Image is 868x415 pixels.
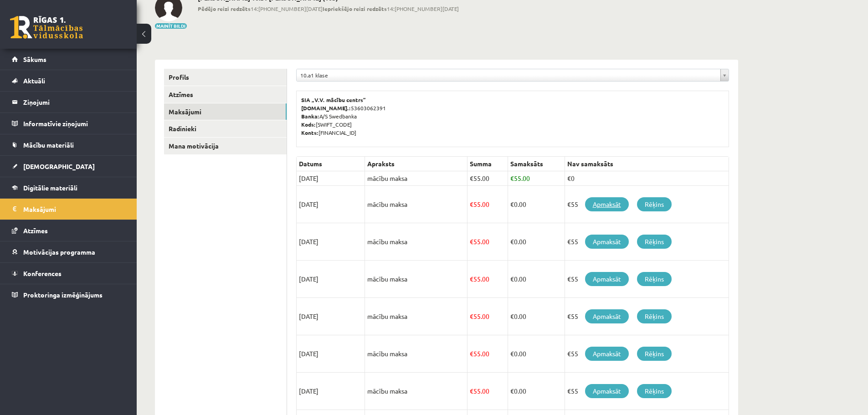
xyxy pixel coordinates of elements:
[637,347,672,361] a: Rēķins
[12,134,125,155] a: Mācību materiāli
[301,129,318,136] b: Konts:
[637,272,672,286] a: Rēķins
[297,157,365,171] th: Datums
[301,96,366,103] b: SIA „V.V. mācību centrs”
[467,298,508,335] td: 55.00
[508,261,565,298] td: 0.00
[23,199,125,220] legend: Maksājumi
[297,186,365,223] td: [DATE]
[637,235,672,249] a: Rēķins
[508,223,565,261] td: 0.00
[23,184,77,192] span: Digitālie materiāli
[637,384,672,398] a: Rēķins
[301,121,316,128] b: Kods:
[585,235,629,249] a: Apmaksāt
[12,113,125,134] a: Informatīvie ziņojumi
[510,275,514,283] span: €
[164,120,287,137] a: Radinieki
[10,16,83,39] a: Rīgas 1. Tālmācības vidusskola
[467,373,508,410] td: 55.00
[467,157,508,171] th: Summa
[297,298,365,335] td: [DATE]
[470,275,473,283] span: €
[365,171,467,186] td: mācību maksa
[508,373,565,410] td: 0.00
[508,171,565,186] td: 55.00
[637,309,672,323] a: Rēķins
[198,5,459,13] span: 14:[PHONE_NUMBER][DATE] 14:[PHONE_NUMBER][DATE]
[508,186,565,223] td: 0.00
[467,261,508,298] td: 55.00
[23,113,125,134] legend: Informatīvie ziņojumi
[585,197,629,211] a: Apmaksāt
[301,113,319,120] b: Banka:
[23,141,74,149] span: Mācību materiāli
[164,86,287,103] a: Atzīmes
[164,138,287,154] a: Mana motivācija
[12,49,125,70] a: Sākums
[23,269,62,277] span: Konferences
[365,373,467,410] td: mācību maksa
[510,237,514,246] span: €
[365,157,467,171] th: Apraksts
[470,349,473,358] span: €
[585,384,629,398] a: Apmaksāt
[637,197,672,211] a: Rēķins
[365,261,467,298] td: mācību maksa
[155,23,187,29] button: Mainīt bildi
[470,174,473,182] span: €
[12,92,125,113] a: Ziņojumi
[297,223,365,261] td: [DATE]
[565,223,729,261] td: €55
[301,96,724,137] p: 53603062391 A/S Swedbanka [SWIFT_CODE] [FINANCIAL_ID]
[198,5,251,12] b: Pēdējo reizi redzēts
[585,272,629,286] a: Apmaksāt
[508,157,565,171] th: Samaksāts
[565,335,729,373] td: €55
[565,157,729,171] th: Nav samaksāts
[585,347,629,361] a: Apmaksāt
[467,223,508,261] td: 55.00
[12,177,125,198] a: Digitālie materiāli
[565,261,729,298] td: €55
[467,171,508,186] td: 55.00
[301,104,351,112] b: [DOMAIN_NAME].:
[508,298,565,335] td: 0.00
[467,186,508,223] td: 55.00
[164,103,287,120] a: Maksājumi
[470,312,473,320] span: €
[365,298,467,335] td: mācību maksa
[297,261,365,298] td: [DATE]
[297,335,365,373] td: [DATE]
[470,200,473,208] span: €
[12,284,125,305] a: Proktoringa izmēģinājums
[510,174,514,182] span: €
[12,220,125,241] a: Atzīmes
[470,387,473,395] span: €
[12,70,125,91] a: Aktuāli
[23,162,95,170] span: [DEMOGRAPHIC_DATA]
[470,237,473,246] span: €
[365,186,467,223] td: mācību maksa
[23,291,103,299] span: Proktoringa izmēģinājums
[508,335,565,373] td: 0.00
[510,349,514,358] span: €
[300,69,717,81] span: 10.a1 klase
[164,69,287,86] a: Profils
[23,92,125,113] legend: Ziņojumi
[12,156,125,177] a: [DEMOGRAPHIC_DATA]
[323,5,387,12] b: Iepriekšējo reizi redzēts
[297,373,365,410] td: [DATE]
[23,248,95,256] span: Motivācijas programma
[12,263,125,284] a: Konferences
[23,226,48,235] span: Atzīmes
[12,241,125,262] a: Motivācijas programma
[365,335,467,373] td: mācību maksa
[565,373,729,410] td: €55
[565,186,729,223] td: €55
[510,387,514,395] span: €
[297,171,365,186] td: [DATE]
[565,171,729,186] td: €0
[565,298,729,335] td: €55
[467,335,508,373] td: 55.00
